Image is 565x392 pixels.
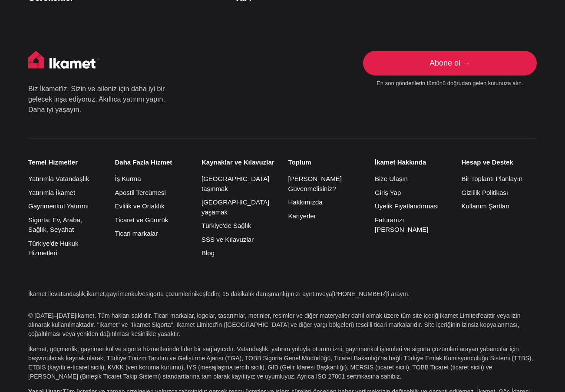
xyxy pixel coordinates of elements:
a: Ticari markalar [115,230,158,237]
a: Yatırımla Vatandaşlık [28,175,89,182]
font: , [105,290,106,297]
a: sigorta çözümlerini [145,290,196,297]
a: Gayrimenkul Yatırımı [28,202,89,210]
font: , [85,290,87,297]
a: [GEOGRAPHIC_DATA] taşınmak [202,175,269,192]
a: [PHONE_NUMBER]'i arayın [332,290,408,297]
a: Türkiye'de Hukuk Hizmetleri [28,240,78,257]
a: Yatırımla İkamet [28,189,75,196]
font: Kaynaklar ve Kılavuzlar [202,158,274,166]
a: [PERSON_NAME] Güvenmelisiniz? [288,175,342,192]
font: Temel Hizmetler [28,158,78,166]
font: İkamet ile [28,290,54,297]
font: " ve " [118,321,132,328]
font: Abone ol → [430,59,470,67]
a: Ikamet [76,312,94,319]
font: . [408,290,410,297]
a: Abone ol → [363,51,537,76]
a: Hakkımızda [288,198,323,206]
a: Evlilik ve Ortaklık [115,202,165,210]
a: Ikamet Sigorta [132,321,171,328]
font: ", Ikamet Limited'in ([GEOGRAPHIC_DATA] ve diğer yargı bölgeleri) tescilli ticari markalarıdır. S... [28,321,519,337]
a: Bize Ulaşın [375,175,408,182]
a: gayrimenkul [106,290,139,297]
a: Kullanım Şartları [461,202,509,210]
a: Apostil Tercümesi [115,189,166,196]
a: Faturanızı [PERSON_NAME] [375,216,428,234]
font: aittir veya izin alınarak kullanılmaktadır. " [28,312,520,328]
font: Daha Fazla Hizmet [115,158,172,166]
a: ikamet [87,290,105,297]
a: Kariyerler [288,212,316,220]
a: [GEOGRAPHIC_DATA] yaşamak [202,198,269,216]
font: keşfedin [196,290,219,297]
a: ; 15 dakikalık danışmanlığınızı ayırtın [219,290,319,297]
font: İkamet, göçmenlik, gayrimenkul ve sigorta hizmetlerinde lider bir sağlayıcıdır. Vatandaşlık, yatı... [28,346,533,380]
a: Ticaret ve Gümrük [115,216,169,224]
font: ve [139,290,145,297]
font: © [DATE]–[DATE] [28,312,76,319]
font: En son gönderilerin tümünü doğrudan gelen kutunuza alın. [377,80,523,86]
a: Ikamet Limited'e [439,312,484,319]
font: Hesap ve Destek [461,158,513,166]
a: Türkiye'de Sağlık [202,222,251,229]
img: İkamet evi [28,51,99,72]
a: Giriş Yap [375,189,401,196]
a: vatandaşlık [54,290,85,297]
font: Biz İkamet'iz. Sizin ve aileniz için daha iyi bir gelecek inşa ediyoruz. Akıllıca yatırım yapın. ... [28,85,165,113]
a: Sigorta: Ev, Araba, Sağlık, Seyahat [28,216,82,234]
font: Toplum [288,158,311,166]
a: Üyelik Fiyatlandırması [375,202,439,210]
a: Blog [202,249,215,257]
font: . Tüm hakları saklıdır. Ticari markalar, logolar, tasarımlar, metinler, resimler ve diğer materya... [94,312,439,319]
a: Bir Toplantı Planlayın [461,175,522,182]
font: İkamet Hakkında [375,158,426,166]
a: Ikamet [99,321,118,328]
a: İş Kurma [115,175,141,182]
a: Gizlilik Politikası [461,189,508,196]
font: veya [319,290,332,297]
a: SSS ve Kılavuzlar [202,236,254,243]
